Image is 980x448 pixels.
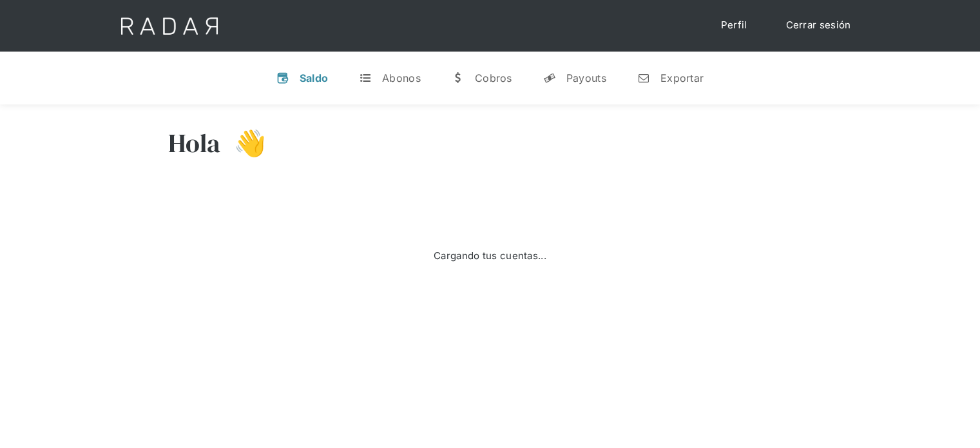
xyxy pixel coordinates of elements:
div: Cobros [475,72,512,84]
div: Payouts [566,72,606,84]
div: w [452,72,465,84]
div: v [276,72,289,84]
h3: 👋 [221,127,266,159]
div: Exportar [660,72,704,84]
div: Cargando tus cuentas... [434,249,546,264]
a: Perfil [708,13,760,38]
a: Cerrar sesión [773,13,864,38]
div: Abonos [382,72,421,84]
div: n [637,72,650,84]
h3: Hola [168,127,221,159]
div: y [543,72,556,84]
div: t [359,72,372,84]
div: Saldo [300,72,329,84]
